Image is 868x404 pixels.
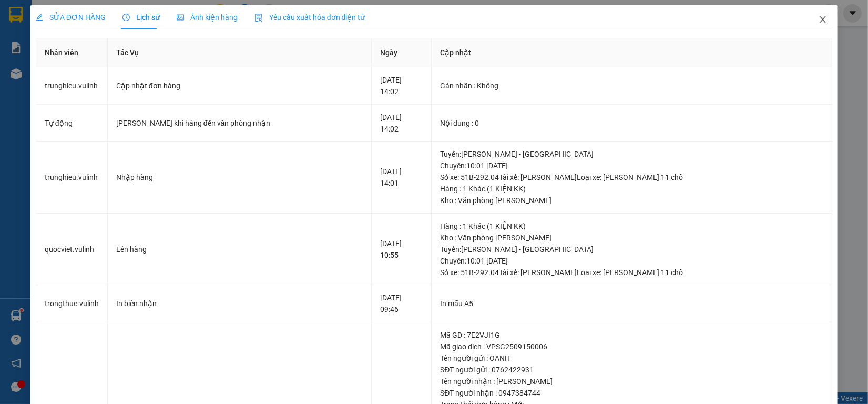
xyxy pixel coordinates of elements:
[440,244,823,278] div: Tuyến : [PERSON_NAME] - [GEOGRAPHIC_DATA] Chuyến: 10:01 [DATE] Số xe: 51B-292.04 Tài xế: [PERSON_...
[440,341,823,352] div: Mã giao dịch : VPSG2509150006
[36,13,106,22] span: SỬA ĐƠN HÀNG
[819,15,827,24] span: close
[36,214,108,286] td: quocviet.vulinh
[432,38,832,67] th: Cập nhật
[440,195,823,206] div: Kho : Văn phòng [PERSON_NAME]
[440,364,823,376] div: SĐT người gửi : 0762422931
[177,14,184,21] span: picture
[440,148,823,183] div: Tuyến : [PERSON_NAME] - [GEOGRAPHIC_DATA] Chuyến: 10:01 [DATE] Số xe: 51B-292.04 Tài xế: [PERSON_...
[36,14,43,21] span: edit
[380,292,423,315] div: [DATE] 09:46
[36,285,108,322] td: trongthuc.vulinh
[254,14,263,22] img: icon
[380,166,423,189] div: [DATE] 14:01
[5,5,57,57] img: logo.jpg
[380,74,423,97] div: [DATE] 14:02
[372,38,432,67] th: Ngày
[440,329,823,341] div: Mã GD : 7E2VJI1G
[254,13,365,22] span: Yêu cầu xuất hóa đơn điện tử
[116,171,363,183] div: Nhập hàng
[380,112,423,135] div: [DATE] 14:02
[36,142,108,214] td: trunghieu.vulinh
[440,220,823,232] div: Hàng : 1 Khác (1 KIỆN KK)
[440,117,823,129] div: Nội dung : 0
[122,14,130,21] span: clock-circle
[440,80,823,92] div: Gán nhãn : Không
[116,80,363,92] div: Cập nhật đơn hàng
[116,244,363,255] div: Lên hàng
[440,387,823,399] div: SĐT người nhận : 0947384744
[108,38,372,67] th: Tác Vụ
[116,117,363,129] div: [PERSON_NAME] khi hàng đến văn phòng nhận
[440,376,823,387] div: Tên người nhận : [PERSON_NAME]
[380,238,423,261] div: [DATE] 10:55
[440,183,823,195] div: Hàng : 1 Khác (1 KIỆN KK)
[5,76,200,89] li: 1900 8181
[36,67,108,105] td: trunghieu.vulinh
[5,78,13,86] span: phone
[440,352,823,364] div: Tên người gửi : OANH
[36,105,108,142] td: Tự động
[177,13,238,22] span: Ảnh kiện hàng
[122,13,160,22] span: Lịch sử
[440,298,823,309] div: In mẫu A5
[36,38,108,67] th: Nhân viên
[440,232,823,244] div: Kho : Văn phòng [PERSON_NAME]
[60,7,149,20] b: [PERSON_NAME]
[60,25,69,34] span: environment
[5,23,200,76] li: E11, Đường số 8, Khu dân cư Nông [GEOGRAPHIC_DATA], Kv.[GEOGRAPHIC_DATA], [GEOGRAPHIC_DATA]
[116,298,363,309] div: In biên nhận
[808,5,838,35] button: Close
